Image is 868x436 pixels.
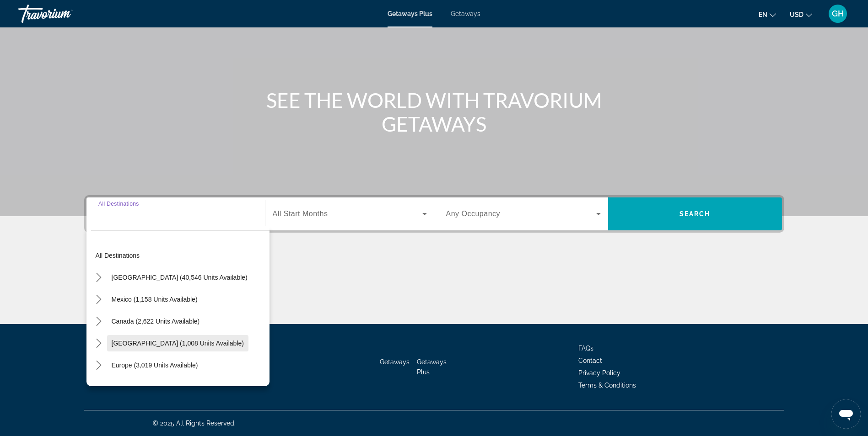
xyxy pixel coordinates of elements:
[86,197,782,230] div: Search widget
[790,8,812,21] button: Change currency
[107,313,205,330] button: Select destination: Canada (2,622 units available)
[91,335,107,351] button: Toggle Caribbean & Atlantic Islands (1,008 units available) submenu
[578,357,602,364] a: Contact
[759,8,776,21] button: Change language
[112,362,198,369] span: Europe (3,019 units available)
[759,11,767,18] span: en
[91,357,107,373] button: Toggle Europe (3,019 units available) submenu
[451,10,480,17] a: Getaways
[578,369,620,377] a: Privacy Policy
[112,318,200,325] span: Canada (2,622 units available)
[107,379,243,395] button: Select destination: Australia (238 units available)
[831,399,861,429] iframe: Button to launch messaging window
[578,345,593,352] a: FAQs
[86,226,270,386] div: Destination options
[98,209,253,220] input: Select destination
[790,11,803,18] span: USD
[832,9,844,18] span: GH
[18,2,110,26] a: Travorium
[91,314,107,330] button: Toggle Canada (2,622 units available) submenu
[153,420,236,427] span: © 2025 All Rights Reserved.
[388,10,432,17] a: Getaways Plus
[112,340,244,347] span: [GEOGRAPHIC_DATA] (1,008 units available)
[826,4,850,23] button: User Menu
[273,210,328,218] span: All Start Months
[679,210,711,218] span: Search
[608,197,782,230] button: Search
[578,382,636,389] a: Terms & Conditions
[107,291,202,308] button: Select destination: Mexico (1,158 units available)
[98,201,139,207] span: All Destinations
[107,335,248,351] button: Select destination: Caribbean & Atlantic Islands (1,008 units available)
[91,379,107,395] button: Toggle Australia (238 units available) submenu
[91,270,107,286] button: Toggle United States (40,546 units available) submenu
[263,88,606,136] h1: SEE THE WORLD WITH TRAVORIUM GETAWAYS
[91,247,270,264] button: Select destination: All destinations
[112,274,248,281] span: [GEOGRAPHIC_DATA] (40,546 units available)
[96,252,140,259] span: All destinations
[107,269,252,286] button: Select destination: United States (40,546 units available)
[417,358,447,376] a: Getaways Plus
[112,296,198,303] span: Mexico (1,158 units available)
[380,358,410,366] a: Getaways
[446,210,501,218] span: Any Occupancy
[107,357,203,373] button: Select destination: Europe (3,019 units available)
[91,292,107,308] button: Toggle Mexico (1,158 units available) submenu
